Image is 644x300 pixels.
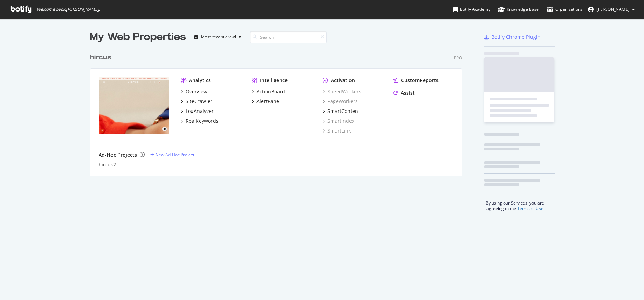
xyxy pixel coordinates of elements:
a: Terms of Use [517,206,543,212]
div: Organizations [547,6,583,13]
a: ActionBoard [252,88,285,95]
div: Assist [401,90,415,97]
div: grid [90,44,468,176]
a: New Ad-Hoc Project [150,152,194,158]
a: AlertPanel [252,98,281,105]
a: Botify Chrome Plugin [484,34,541,41]
div: SiteCrawler [186,98,212,105]
a: RealKeywords [181,117,218,124]
div: New Ad-Hoc Project [155,152,194,158]
div: LogAnalyzer [186,108,214,115]
div: Most recent crawl [201,35,236,39]
div: Knowledge Base [498,6,539,13]
button: Most recent crawl [191,31,244,43]
div: CustomReports [401,77,439,84]
button: [PERSON_NAME] [583,4,641,15]
div: My Web Properties [90,30,186,44]
div: Botify Academy [453,6,490,13]
div: RealKeywords [186,117,218,124]
div: Ad-Hoc Projects [99,151,137,158]
input: Search [250,31,327,43]
a: Overview [181,88,207,95]
div: Pro [454,55,462,61]
div: AlertPanel [256,98,281,105]
div: hircus [90,52,111,63]
div: Overview [186,88,207,95]
div: Botify Chrome Plugin [491,34,541,41]
a: PageWorkers [323,98,358,105]
div: Analytics [189,77,211,84]
a: SiteCrawler [181,98,212,105]
span: Welcome back, [PERSON_NAME] ! [37,7,100,12]
a: hircus2 [99,161,116,168]
a: SmartLink [323,127,351,134]
a: CustomReports [393,77,439,84]
span: Louis Bataille [596,6,629,12]
div: Activation [331,77,355,84]
a: SpeedWorkers [323,88,361,95]
div: Intelligence [260,77,288,84]
a: hircus [90,52,114,63]
a: Assist [393,90,415,97]
div: By using our Services, you are agreeing to the [476,197,555,212]
img: hircus.fr [99,77,169,134]
div: SmartContent [327,108,360,115]
a: LogAnalyzer [181,108,214,115]
a: SmartContent [323,108,360,115]
div: ActionBoard [256,88,285,95]
a: SmartIndex [323,117,354,124]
